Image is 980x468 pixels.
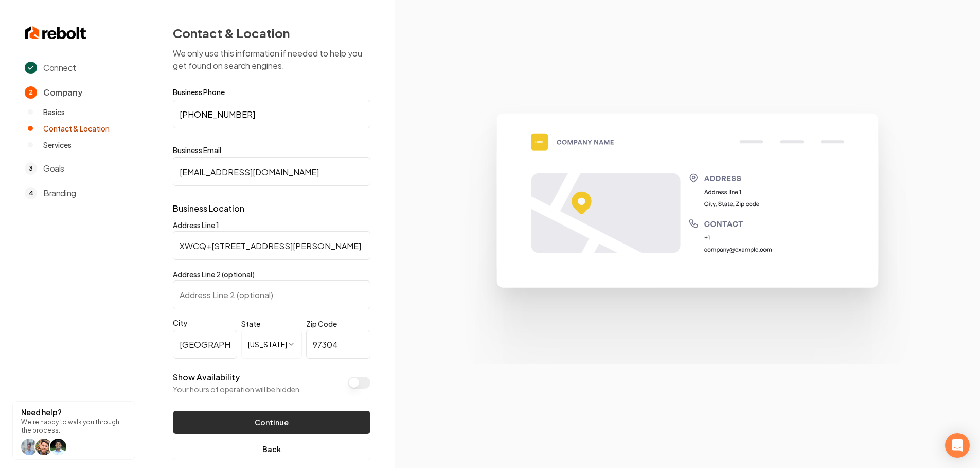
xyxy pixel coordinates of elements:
[173,411,370,434] button: Continue
[43,107,65,117] span: Basics
[173,280,370,309] input: Address Line 2 (optional)
[173,384,301,395] p: Your hours of operation will be hidden.
[173,330,237,359] input: City
[173,157,370,186] input: Business Email
[306,330,370,359] input: Zip Code
[173,317,237,328] label: City
[173,231,370,260] input: Address Line 1
[43,123,110,134] span: Contact & Location
[25,86,37,99] span: 2
[43,86,82,99] span: Company
[241,319,260,328] label: State
[173,47,370,72] p: We only use this information if needed to help you get found on search engines.
[173,438,370,460] button: Back
[173,25,370,41] h2: Contact & Location
[43,140,72,150] span: Services
[173,145,370,155] label: Business Email
[43,62,76,74] span: Connect
[945,433,970,458] div: Open Intercom Messenger
[21,407,62,417] strong: Need help?
[173,88,370,96] label: Business Phone
[21,439,38,455] img: help icon Will
[21,418,127,435] p: We're happy to walk you through the process.
[50,439,66,455] img: help icon arwin
[173,202,370,215] p: Business Location
[43,162,64,175] span: Goals
[35,439,52,455] img: help icon Will
[173,270,255,279] label: Address Line 2 (optional)
[306,319,337,328] label: Zip Code
[43,187,76,199] span: Branding
[12,401,135,460] button: Need help?We're happy to walk you through the process.help icon Willhelp icon Willhelp icon arwin
[173,371,240,382] label: Show Availability
[25,187,37,199] span: 4
[25,162,37,175] span: 3
[444,104,932,364] img: Google Business Profile
[173,220,219,230] label: Address Line 1
[25,25,86,41] img: Rebolt Logo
